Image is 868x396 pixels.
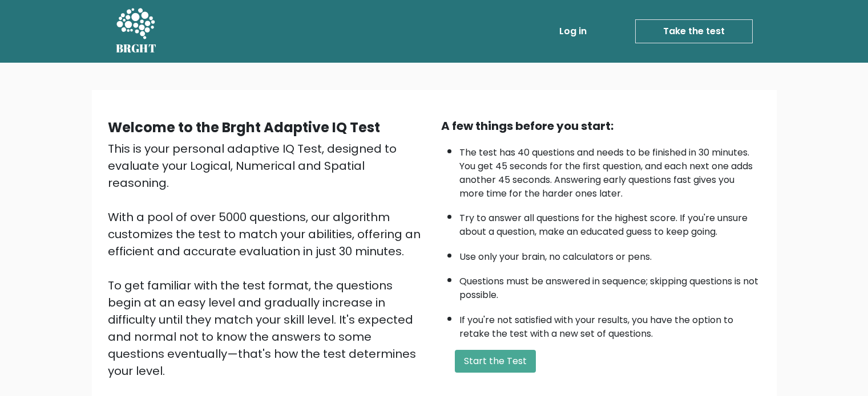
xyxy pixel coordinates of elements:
[116,5,157,58] a: BRGHT
[455,350,536,373] button: Start the Test
[459,140,761,201] li: The test has 40 questions and needs to be finished in 30 minutes. You get 45 seconds for the firs...
[459,269,761,302] li: Questions must be answered in sequence; skipping questions is not possible.
[108,118,380,137] b: Welcome to the Brght Adaptive IQ Test
[459,308,761,341] li: If you're not satisfied with your results, you have the option to retake the test with a new set ...
[116,42,157,55] h5: BRGHT
[635,19,753,43] a: Take the test
[555,20,591,43] a: Log in
[459,244,761,264] li: Use only your brain, no calculators or pens.
[441,117,761,134] div: A few things before you start:
[459,206,761,239] li: Try to answer all questions for the highest score. If you're unsure about a question, make an edu...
